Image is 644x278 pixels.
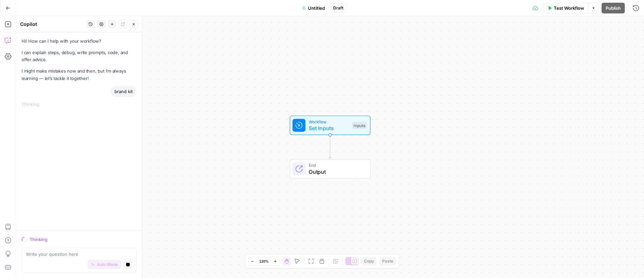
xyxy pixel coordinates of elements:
[97,262,118,268] span: Auto Mode
[30,236,137,243] div: Thinking
[110,86,137,97] div: brand kit
[309,118,349,125] span: Workflow
[259,259,269,264] span: 120%
[268,159,393,179] div: EndOutput
[298,3,329,13] button: Untitled
[22,38,137,45] p: Hi! How can I help with your workflow?
[361,257,377,266] button: Copy
[308,5,325,11] span: Untitled
[329,135,331,159] g: Edge from start to end
[39,101,43,108] div: ...
[352,122,367,129] div: Inputs
[268,116,393,135] div: WorkflowSet InputsInputs
[309,168,364,176] span: Output
[22,101,137,108] div: Thinking
[333,5,343,11] span: Draft
[20,21,84,28] div: Copilot
[543,3,588,13] button: Test Workflow
[309,124,349,132] span: Set Inputs
[309,162,364,168] span: End
[554,5,584,11] span: Test Workflow
[602,3,625,13] button: Publish
[379,257,396,266] button: Paste
[364,258,374,264] span: Copy
[22,68,137,82] p: I might make mistakes now and then, but I’m always learning — let’s tackle it together!
[22,49,137,63] p: I can explain steps, debug, write prompts, code, and offer advice.
[606,5,621,11] span: Publish
[88,260,121,269] button: Auto Mode
[382,258,393,264] span: Paste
